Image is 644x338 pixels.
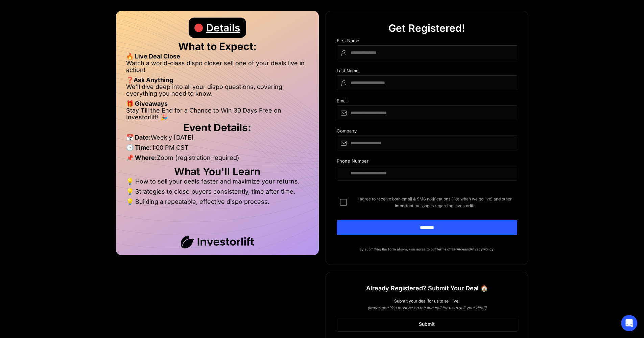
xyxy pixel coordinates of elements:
li: 1:00 PM CST [126,144,309,154]
div: Email [337,98,517,105]
strong: 🕒 Time: [126,144,152,151]
strong: 📅 Date: [126,134,151,141]
li: Stay Till the End for a Chance to Win 30 Days Free on Investorlift! 🎉 [126,107,309,121]
a: Privacy Policy [470,247,494,251]
a: Submit [337,317,517,332]
div: Company [337,128,517,136]
strong: What to Expect: [178,40,257,52]
span: I agree to receive both email & SMS notifications (like when we go live) and other important mess... [352,196,517,209]
li: Zoom (registration required) [126,154,309,165]
li: We’ll dive deep into all your dispo questions, covering everything you need to know. [126,83,309,100]
div: Last Name [337,68,517,75]
form: DIspo Day Main Form [337,38,517,246]
div: Submit your deal for us to sell live! [337,298,517,305]
li: 💡 How to sell your deals faster and maximize your returns. [126,178,309,188]
strong: ❓Ask Anything [126,76,173,83]
h2: What You'll Learn [126,168,309,175]
p: By submitting the form above, you agree to our and . [337,246,517,252]
em: (Important: You must be on the live call for us to sell your deal!) [367,305,486,310]
li: Weekly [DATE] [126,134,309,144]
div: Details [206,18,240,38]
div: First Name [337,38,517,45]
li: 💡 Strategies to close buyers consistently, time after time. [126,188,309,198]
div: Open Intercom Messenger [621,315,637,331]
strong: 🎁 Giveaways [126,100,168,107]
div: Get Registered! [388,18,465,38]
h1: Already Registered? Submit Your Deal 🏠 [366,282,488,294]
strong: 🔥 Live Deal Close [126,53,180,60]
a: Terms of Service [436,247,464,251]
strong: Event Details: [183,121,251,134]
div: Phone Number [337,159,517,166]
strong: 📌 Where: [126,154,157,161]
li: Watch a world-class dispo closer sell one of your deals live in action! [126,60,309,77]
li: 💡 Building a repeatable, effective dispo process. [126,198,309,205]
